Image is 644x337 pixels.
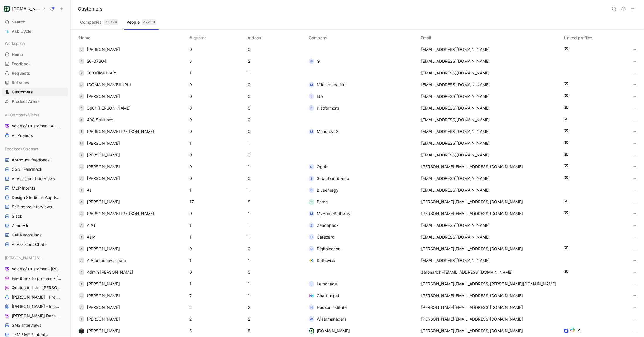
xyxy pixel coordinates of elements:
span: [DOMAIN_NAME] [317,327,350,334]
button: [EMAIL_ADDRESS][DOMAIN_NAME] [419,80,492,89]
span: [EMAIL_ADDRESS][DOMAIN_NAME] [421,258,490,263]
span: [EMAIL_ADDRESS][DOMAIN_NAME] [421,188,490,193]
button: OOgold [306,162,331,171]
button: M[PERSON_NAME] [77,139,122,148]
span: [PERSON_NAME] [87,141,120,146]
span: Wisermanagers [317,316,346,323]
button: GG [306,57,322,66]
td: 0 [247,102,305,114]
img: Customer.io [4,6,10,12]
td: 7 [188,290,247,302]
button: A[PERSON_NAME] [77,314,122,324]
span: Feedback [12,61,31,67]
button: PPlatformorg [306,103,341,113]
span: Hudsoninstitute [317,304,347,311]
span: [EMAIL_ADDRESS][DOMAIN_NAME] [421,47,490,52]
button: MMonofeya3 [306,127,340,136]
span: [PERSON_NAME] [87,316,120,321]
a: Customers [2,88,68,96]
td: 5 [188,325,247,337]
span: [PERSON_NAME] [87,246,120,251]
span: MCP Intents [12,185,35,191]
td: 0 [188,79,247,91]
span: Quotes to link - [PERSON_NAME] [12,285,61,291]
div: 4 [79,117,84,123]
td: 5 [247,325,305,337]
a: AI Assistant Chats [2,240,68,249]
div: A [79,269,84,275]
button: AAaly [77,232,97,242]
button: Companies [78,18,121,27]
span: [EMAIL_ADDRESS][DOMAIN_NAME] [421,94,490,99]
div: A [79,176,84,181]
button: [EMAIL_ADDRESS][DOMAIN_NAME] [419,232,492,242]
td: 1 [247,278,305,290]
td: 0 [188,114,247,126]
span: A Ali [87,223,95,228]
button: logoSoftswiss [306,256,337,265]
span: [PERSON_NAME][EMAIL_ADDRESS][DOMAIN_NAME] [421,211,523,216]
td: 0 [188,173,247,184]
button: A[PERSON_NAME] [77,279,122,289]
span: [PERSON_NAME][EMAIL_ADDRESS][DOMAIN_NAME] [421,293,523,298]
span: aaronarich+[EMAIL_ADDRESS][DOMAIN_NAME] [421,270,513,275]
div: A [79,246,84,252]
span: [EMAIL_ADDRESS][DOMAIN_NAME] [421,82,490,87]
div: M [309,211,314,217]
span: MyHomePathway [317,210,350,217]
span: [EMAIL_ADDRESS][DOMAIN_NAME] [421,234,490,239]
div: A [79,222,84,228]
button: [PERSON_NAME][EMAIL_ADDRESS][PERSON_NAME][DOMAIN_NAME] [419,279,558,289]
span: [PERSON_NAME] [87,281,120,286]
td: 0 [247,243,305,255]
button: logoPemo [306,197,330,207]
button: BBlueenergy [306,185,340,195]
div: 47,404 [142,19,156,25]
td: 0 [247,114,305,126]
span: [PERSON_NAME] - Projects [12,294,60,300]
button: AAa [77,185,94,195]
td: 17 [188,196,247,208]
span: [EMAIL_ADDRESS][DOMAIN_NAME] [421,152,490,157]
td: 1 [188,278,247,290]
span: Self-serve interviews [12,204,52,210]
span: [EMAIL_ADDRESS][DOMAIN_NAME] [421,105,490,110]
a: [PERSON_NAME] - Initiatives [2,302,68,311]
span: [PERSON_NAME] Dashboard [12,313,60,319]
span: [PERSON_NAME][EMAIL_ADDRESS][PERSON_NAME][DOMAIN_NAME] [421,281,556,286]
div: W [309,316,314,322]
button: Customer.io[DOMAIN_NAME] [2,5,47,13]
div: A [79,164,84,170]
span: Lemonade [317,280,337,287]
td: 0 [188,243,247,255]
span: [PERSON_NAME] [87,164,120,169]
button: [PERSON_NAME][EMAIL_ADDRESS][DOMAIN_NAME] [419,197,525,207]
span: [PERSON_NAME] [87,305,120,310]
div: G [309,58,314,64]
div: L [309,281,314,287]
button: [PERSON_NAME][EMAIL_ADDRESS][DOMAIN_NAME] [419,326,525,336]
td: 1 [247,161,305,173]
span: Design Studio In-App Feedback [12,195,61,200]
img: logo [309,293,314,299]
button: [PERSON_NAME][EMAIL_ADDRESS][DOMAIN_NAME] [419,162,525,171]
span: 408 Solutions [87,117,113,122]
td: 1 [247,208,305,219]
div: M [309,82,314,88]
button: [PERSON_NAME][EMAIL_ADDRESS][DOMAIN_NAME] [419,291,525,300]
a: Zendesk [2,221,68,230]
div: A [79,316,84,322]
a: Voice of Customer - [PERSON_NAME] [2,265,68,273]
div: V [79,47,84,52]
button: ZZendapack [306,221,341,230]
span: [PERSON_NAME][EMAIL_ADDRESS][DOMAIN_NAME] [421,305,523,310]
button: [PERSON_NAME][EMAIL_ADDRESS][DOMAIN_NAME] [419,314,525,324]
button: AA Ali [77,221,97,230]
button: [EMAIL_ADDRESS][DOMAIN_NAME] [419,103,492,113]
button: 4408 Solutions [77,115,115,125]
span: Releases [12,80,29,86]
td: 0 [188,266,247,278]
a: Feedback [2,59,68,68]
td: 1 [188,219,247,231]
span: Voice of Customer - [PERSON_NAME] [12,266,62,272]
